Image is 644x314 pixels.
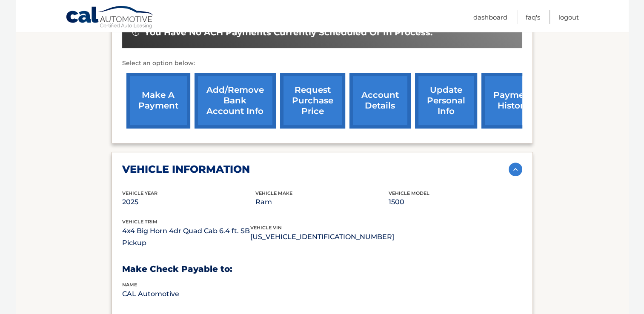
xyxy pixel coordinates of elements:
p: 4x4 Big Horn 4dr Quad Cab 6.4 ft. SB Pickup [122,225,250,249]
p: 1500 [389,196,522,208]
a: payment history [481,73,545,128]
span: You have no ACH payments currently scheduled or in process. [144,27,432,38]
p: CAL Automotive [122,288,255,300]
a: make a payment [126,73,190,128]
p: Ram [255,196,389,208]
a: Dashboard [473,10,507,24]
a: Cal Automotive [66,6,155,30]
span: name [122,282,137,288]
span: vehicle vin [250,225,282,231]
p: [US_VEHICLE_IDENTIFICATION_NUMBER] [250,231,394,243]
span: vehicle Year [122,190,157,196]
a: FAQ's [526,10,540,24]
span: vehicle trim [122,219,157,225]
img: alert-white.svg [132,29,139,36]
span: vehicle model [389,190,429,196]
span: vehicle make [255,190,292,196]
p: 2025 [122,196,255,208]
a: account details [349,73,411,128]
a: update personal info [415,73,477,128]
p: Select an option below: [122,58,522,69]
h3: Make Check Payable to: [122,264,522,274]
a: Logout [558,10,579,24]
img: accordion-active.svg [509,163,522,176]
h2: vehicle information [122,163,250,176]
a: Add/Remove bank account info [195,73,276,128]
a: request purchase price [280,73,345,128]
